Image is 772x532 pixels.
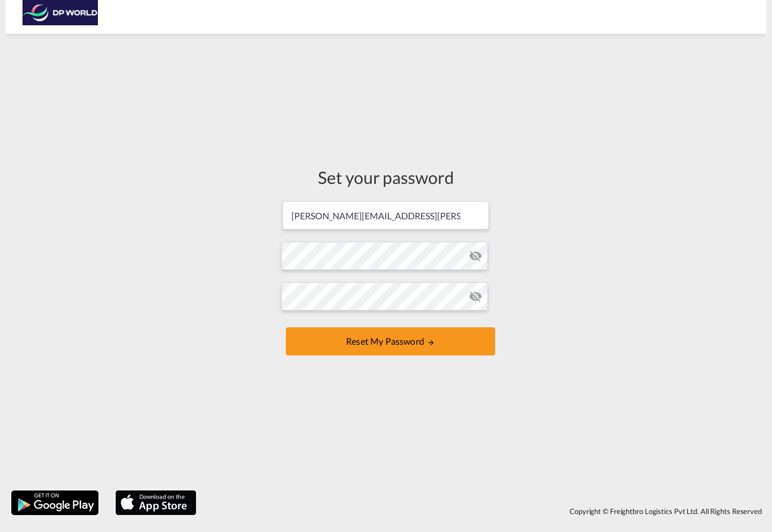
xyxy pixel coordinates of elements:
md-icon: icon-eye-off [469,249,482,263]
img: apple.png [114,489,198,516]
md-icon: icon-eye-off [469,290,482,303]
div: Set your password [281,165,491,189]
div: Copyright © Freightbro Logistics Pvt Ltd. All Rights Reserved [202,502,766,521]
button: UPDATE MY PASSWORD [286,327,495,355]
input: Email address [282,201,489,229]
img: google.png [10,489,100,516]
